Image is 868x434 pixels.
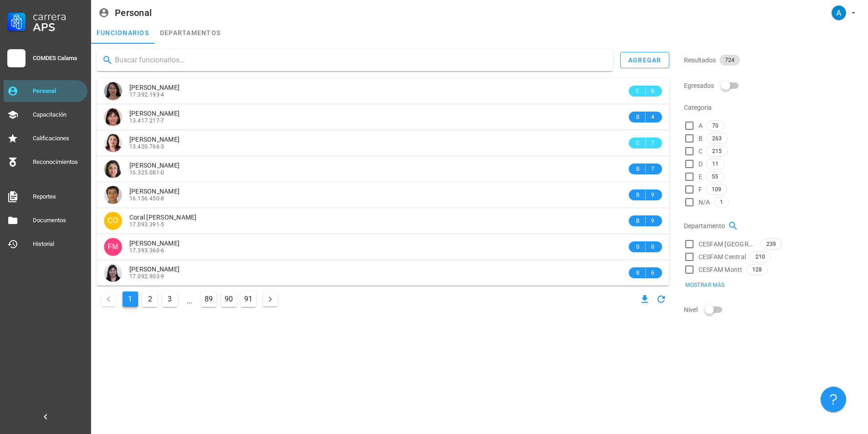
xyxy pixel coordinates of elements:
[129,143,164,150] span: 13.420.766-3
[221,291,236,307] button: Ir a la página 90
[649,268,657,277] span: 6
[4,128,87,149] a: Calificaciones
[104,82,122,100] div: avatar
[201,291,216,307] button: Ir a la página 89
[634,242,642,251] span: B
[104,160,122,178] div: avatar
[97,289,282,309] nav: Navegación de paginación
[263,292,277,306] button: Página siguiente
[699,240,757,249] span: CESFAM [GEOGRAPHIC_DATA]
[4,233,87,255] a: Historial
[725,55,734,66] span: 724
[33,111,84,118] div: Capacitación
[634,190,642,199] span: B
[123,291,138,307] button: Página actual, página 1
[4,209,87,231] a: Documentos
[649,164,657,174] span: 7
[649,242,657,251] span: 8
[4,186,87,208] a: Reportes
[33,11,84,22] div: Carrera
[104,212,122,230] div: avatar
[33,135,84,142] div: Calificaciones
[104,134,122,152] div: avatar
[684,299,863,321] div: Nivel
[115,8,152,18] div: Personal
[712,133,722,143] span: 263
[832,5,846,20] div: avatar
[679,279,730,291] button: Mostrar más
[712,121,719,131] span: 70
[649,190,657,199] span: 9
[712,184,721,194] span: 109
[129,266,180,273] span: [PERSON_NAME]
[699,252,746,261] span: CESFAM Central
[33,55,84,62] div: COMDES Calama
[129,240,180,247] span: [PERSON_NAME]
[699,198,710,207] span: N/A
[129,169,164,176] span: 16.325.081-0
[649,112,657,122] span: 4
[712,146,722,156] span: 215
[634,164,642,174] span: B
[634,112,642,122] span: B
[241,291,256,307] button: Ir a la página 91
[129,84,180,91] span: [PERSON_NAME]
[720,197,723,207] span: 1
[129,273,164,280] span: 17.092.903-9
[108,212,118,230] span: CO
[634,268,642,277] span: B
[699,185,702,194] span: F
[628,56,662,64] div: agregar
[649,138,657,148] span: 7
[699,159,703,168] span: D
[699,134,703,143] span: B
[4,151,87,173] a: Reconocimientos
[634,87,642,96] span: E
[684,215,863,237] div: Departamento
[129,110,180,117] span: [PERSON_NAME]
[129,188,180,195] span: [PERSON_NAME]
[684,75,863,97] div: Egresados
[129,195,164,202] span: 16.156.450-8
[649,87,657,96] span: 9
[766,239,776,249] span: 239
[699,265,743,274] span: CESFAM Montt
[33,217,84,224] div: Documentos
[755,252,765,262] span: 210
[634,216,642,225] span: B
[104,108,122,126] div: avatar
[33,22,84,33] div: APS
[91,22,154,44] a: funcionarios
[162,291,178,307] button: Ir a la página 3
[712,159,719,169] span: 11
[104,238,122,256] div: avatar
[634,138,642,148] span: C
[129,162,180,169] span: [PERSON_NAME]
[33,240,84,248] div: Historial
[699,172,702,181] span: E
[699,121,703,130] span: A
[129,117,164,124] span: 13.417.217-7
[620,52,669,68] button: agregar
[108,238,118,256] span: FM
[4,104,87,126] a: Capacitación
[129,247,164,254] span: 17.393.360-6
[684,97,863,118] div: Categoria
[142,291,158,307] button: Ir a la página 2
[104,186,122,204] div: avatar
[104,264,122,282] div: avatar
[33,87,84,95] div: Personal
[684,49,863,71] div: Resultados
[752,265,762,275] span: 128
[685,282,724,288] span: Mostrar más
[649,216,657,225] span: 9
[129,221,164,228] span: 17.093.391-5
[712,172,718,182] span: 55
[182,292,197,306] span: ...
[115,53,606,67] input: Buscar funcionarios…
[4,80,87,102] a: Personal
[699,147,703,156] span: C
[33,193,84,200] div: Reportes
[129,136,180,143] span: [PERSON_NAME]
[154,22,226,44] a: departamentos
